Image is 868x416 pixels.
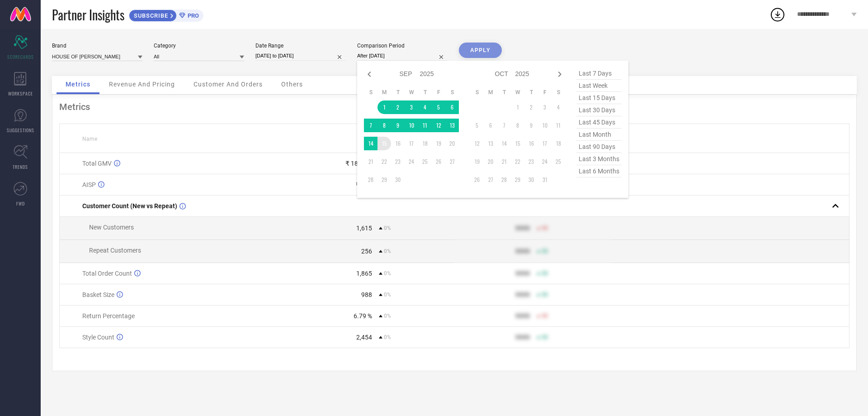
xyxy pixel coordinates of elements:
span: SCORECARDS [7,53,34,60]
td: Mon Sep 29 2025 [377,173,391,186]
div: Open download list [769,6,786,23]
div: 1,865 [356,270,372,277]
th: Monday [377,89,391,96]
span: PRO [185,12,199,19]
div: Metrics [59,101,849,112]
td: Thu Sep 25 2025 [418,155,432,168]
div: Category [154,43,244,49]
span: WORKSPACE [8,90,33,97]
span: Return Percentage [82,312,135,320]
th: Wednesday [511,89,524,96]
td: Thu Oct 30 2025 [524,173,538,186]
div: Date Range [255,43,346,49]
div: 9999 [515,291,530,298]
span: Repeat Customers [89,247,141,254]
td: Fri Sep 05 2025 [432,100,445,114]
span: 0% [384,248,391,254]
span: 0% [384,270,391,277]
a: SUBSCRIBEPRO [129,7,203,22]
td: Tue Oct 14 2025 [497,137,511,150]
div: 256 [361,248,372,255]
span: 50 [542,334,548,340]
td: Sun Oct 12 2025 [470,137,484,150]
td: Mon Sep 08 2025 [377,119,391,132]
span: TRENDS [13,163,28,170]
span: Revenue And Pricing [109,81,175,88]
td: Sat Oct 04 2025 [552,100,565,114]
span: 50 [542,248,548,254]
td: Thu Oct 02 2025 [524,100,538,114]
span: 0% [384,292,391,298]
div: 9999 [515,225,530,232]
span: 50 [542,313,548,319]
td: Mon Oct 06 2025 [484,119,497,132]
td: Wed Sep 24 2025 [405,155,418,168]
span: 50 [542,225,548,231]
td: Sat Sep 20 2025 [445,137,459,150]
span: New Customers [89,224,134,231]
td: Fri Oct 10 2025 [538,119,552,132]
td: Sun Oct 19 2025 [470,155,484,168]
td: Sun Sep 07 2025 [364,119,377,132]
td: Sun Oct 05 2025 [470,119,484,132]
div: 9999 [515,248,530,255]
td: Mon Sep 22 2025 [377,155,391,168]
td: Sat Sep 13 2025 [445,119,459,132]
td: Thu Oct 16 2025 [524,137,538,150]
td: Fri Sep 19 2025 [432,137,445,150]
span: Basket Size [82,291,114,298]
span: Partner Insights [52,5,124,24]
td: Tue Sep 02 2025 [391,100,405,114]
span: last 45 days [576,116,622,129]
th: Monday [484,89,497,96]
td: Thu Sep 18 2025 [418,137,432,150]
td: Fri Oct 31 2025 [538,173,552,186]
div: 9999 [515,312,530,320]
span: last 6 months [576,165,622,177]
th: Friday [538,89,552,96]
td: Sat Oct 11 2025 [552,119,565,132]
span: last 3 months [576,153,622,165]
span: SUBSCRIBE [129,12,170,19]
td: Fri Sep 26 2025 [432,155,445,168]
td: Wed Sep 10 2025 [405,119,418,132]
div: 6.79 % [354,312,372,320]
span: last week [576,80,622,92]
td: Fri Sep 12 2025 [432,119,445,132]
td: Sat Sep 27 2025 [445,155,459,168]
span: Style Count [82,334,114,341]
input: Select comparison period [357,51,448,61]
span: Name [82,136,97,142]
th: Friday [432,89,445,96]
th: Sunday [470,89,484,96]
span: last month [576,129,622,141]
span: Customer Count (New vs Repeat) [82,202,177,210]
span: last 15 days [576,92,622,104]
td: Fri Oct 17 2025 [538,137,552,150]
th: Thursday [524,89,538,96]
span: AISP [82,181,96,188]
td: Mon Sep 15 2025 [377,137,391,150]
span: 0% [384,225,391,231]
td: Mon Oct 13 2025 [484,137,497,150]
td: Wed Sep 17 2025 [405,137,418,150]
div: 1,615 [356,225,372,232]
span: FWD [16,200,25,207]
td: Wed Oct 08 2025 [511,119,524,132]
td: Wed Oct 22 2025 [511,155,524,168]
span: Total GMV [82,160,112,167]
input: Select date range [255,51,346,61]
span: 50 [542,270,548,277]
td: Sat Sep 06 2025 [445,100,459,114]
td: Thu Oct 09 2025 [524,119,538,132]
th: Tuesday [497,89,511,96]
span: SUGGESTIONS [7,127,34,134]
td: Fri Oct 24 2025 [538,155,552,168]
td: Sun Sep 14 2025 [364,137,377,150]
td: Sat Oct 18 2025 [552,137,565,150]
div: 9999 [515,334,530,341]
span: Total Order Count [82,270,132,277]
div: Next month [554,69,565,80]
div: Brand [52,43,142,49]
div: ₹ 880 [356,181,372,188]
